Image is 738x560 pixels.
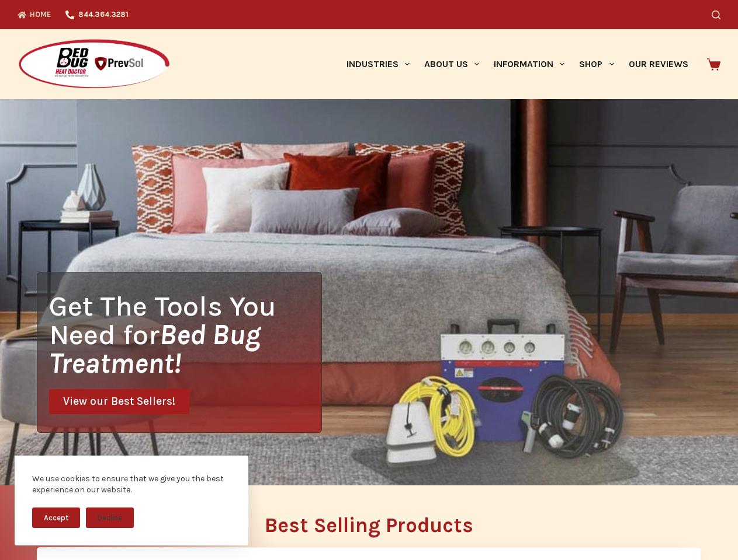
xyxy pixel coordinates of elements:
[63,396,175,407] span: View our Best Sellers!
[572,29,621,99] a: Shop
[32,508,80,528] button: Accept
[339,29,695,99] nav: Primary
[86,508,134,528] button: Decline
[49,318,261,380] i: Bed Bug Treatment!
[9,5,44,40] button: Open LiveChat chat widget
[621,29,695,99] a: Our Reviews
[487,29,572,99] a: Information
[37,515,701,535] h2: Best Selling Products
[49,292,321,377] h1: Get The Tools You Need for
[712,10,720,19] button: Search
[32,473,231,496] div: We use cookies to ensure that we give you the best experience on our website.
[18,38,171,90] img: Prevsol/Bed Bug Heat Doctor
[417,29,486,99] a: About Us
[339,29,417,99] a: Industries
[49,389,189,414] a: View our Best Sellers!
